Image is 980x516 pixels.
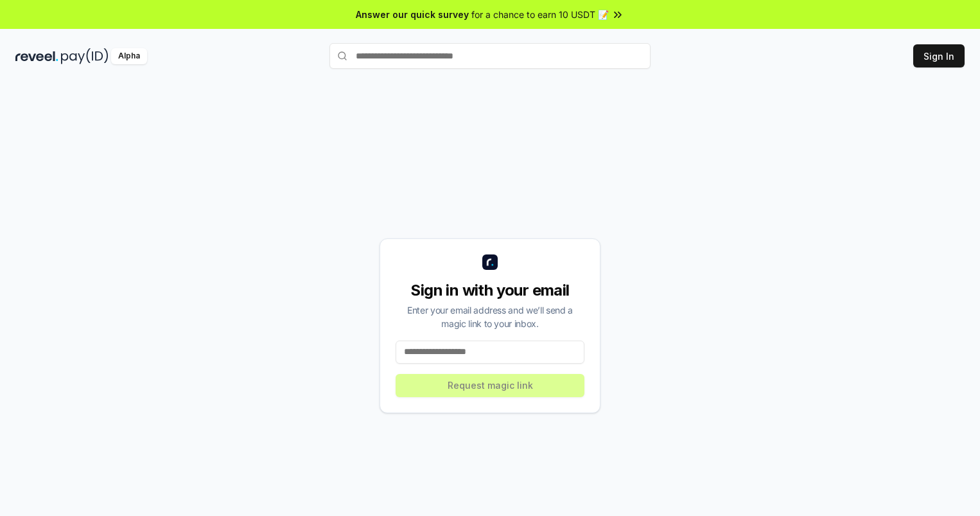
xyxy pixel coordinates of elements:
div: Enter your email address and we’ll send a magic link to your inbox. [396,303,584,330]
div: Alpha [111,48,147,64]
img: logo_small [482,254,498,270]
button: Sign In [913,44,965,67]
span: Answer our quick survey [356,8,469,21]
img: reveel_dark [15,48,58,64]
div: Sign in with your email [396,280,584,301]
span: for a chance to earn 10 USDT 📝 [471,8,609,21]
img: pay_id [61,48,109,64]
